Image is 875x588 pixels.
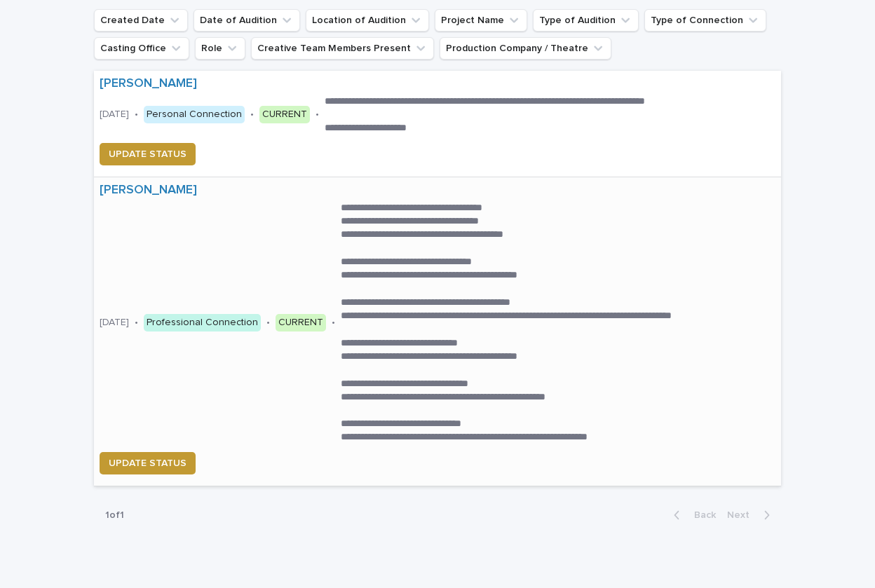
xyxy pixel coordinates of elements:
[721,509,781,521] button: Next
[306,9,429,32] button: Location of Audition
[440,37,611,60] button: Production Company / Theatre
[94,9,188,32] button: Created Date
[251,37,434,60] button: Creative Team Members Present
[100,143,196,165] button: UPDATE STATUS
[533,9,639,32] button: Type of Audition
[100,317,129,329] p: [DATE]
[109,456,186,470] span: UPDATE STATUS
[435,9,527,32] button: Project Name
[144,106,245,123] div: Personal Connection
[727,510,758,520] span: Next
[100,76,197,92] a: [PERSON_NAME]
[276,314,326,331] div: CURRENT
[332,317,335,329] p: •
[195,37,245,60] button: Role
[94,498,135,533] p: 1 of 1
[100,109,129,121] p: [DATE]
[686,510,716,520] span: Back
[100,452,196,474] button: UPDATE STATUS
[194,9,300,32] button: Date of Audition
[316,109,319,121] p: •
[100,183,197,198] a: [PERSON_NAME]
[135,317,138,329] p: •
[259,106,310,123] div: CURRENT
[663,509,721,521] button: Back
[250,109,254,121] p: •
[266,317,270,329] p: •
[109,147,186,161] span: UPDATE STATUS
[94,37,189,60] button: Casting Office
[135,109,138,121] p: •
[144,314,261,331] div: Professional Connection
[644,9,766,32] button: Type of Connection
